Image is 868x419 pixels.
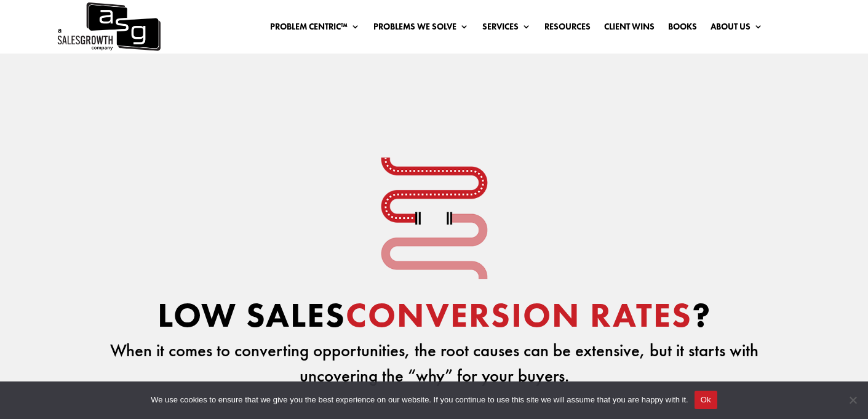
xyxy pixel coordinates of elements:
a: Books [668,22,697,36]
p: When it comes to converting opportunities, the root causes can be extensive, but it starts with u... [102,338,766,388]
span: ? [692,293,711,337]
a: Client Wins [604,22,655,36]
a: Resources [544,22,591,36]
a: Problems We Solve [373,22,469,36]
img: Team-not-converting_icon [373,157,496,280]
button: Ok [695,391,717,409]
span: No [846,394,859,406]
a: Services [482,22,531,36]
span: We use cookies to ensure that we give you the best experience on our website. If you continue to ... [151,394,688,406]
span: Conversion Rates [346,293,711,337]
a: About Us [711,22,763,36]
h1: Low Sales [102,298,766,338]
a: Problem Centric™ [270,22,360,36]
